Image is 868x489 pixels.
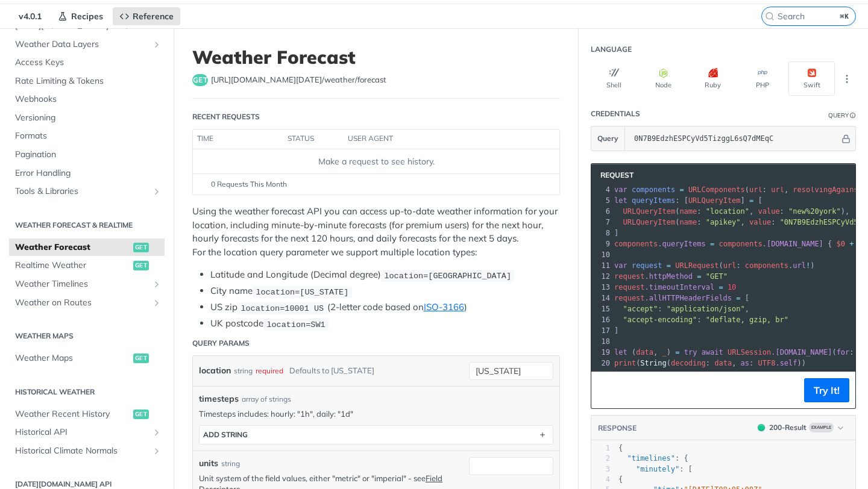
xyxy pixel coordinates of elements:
[758,207,779,216] span: value
[15,130,162,142] span: Formats
[133,410,149,419] span: get
[15,352,130,364] span: Weather Maps
[133,354,149,363] span: get
[152,428,162,437] button: Show subpages for Historical API
[15,149,162,161] span: Pagination
[688,196,741,205] span: URLQueryItem
[675,218,679,226] span: (
[199,362,231,379] label: location
[736,294,740,302] span: =
[745,294,749,302] span: [
[728,283,736,291] span: 10
[192,205,560,259] p: Using the weather forecast API you can access up-to-date weather information for your location, i...
[623,207,675,216] span: URLQueryItem
[210,317,560,331] li: UK postcode
[15,167,162,179] span: Error Handling
[591,206,612,217] div: 6
[152,40,162,49] button: Show subpages for Weather Data Layers
[675,196,679,205] span: :
[9,164,165,182] a: Error Handling
[632,348,636,357] span: (
[591,293,612,304] div: 14
[591,304,612,314] div: 15
[15,112,162,124] span: Versioning
[614,326,618,335] span: ]
[198,155,555,168] div: Make a request to see history.
[591,271,612,282] div: 12
[841,207,849,216] span: ),
[675,348,679,357] span: =
[841,73,852,84] svg: More ellipsis
[192,46,560,68] h1: Weather Forecast
[9,54,165,72] a: Access Keys
[614,240,658,248] span: components
[706,272,728,281] span: "GET"
[9,90,165,108] a: Webhooks
[658,240,705,248] span: .queryItems
[591,195,612,206] div: 5
[745,305,749,313] span: ,
[732,359,736,367] span: ,
[152,187,162,196] button: Show subpages for Tools & Libraries
[15,426,149,438] span: Historical API
[741,196,745,205] span: ]
[632,185,675,194] span: components
[9,387,165,397] h2: Historical Weather
[632,196,675,205] span: queryItems
[763,240,823,248] span: .[DOMAIN_NAME]
[9,405,165,423] a: Weather Recent Historyget
[618,454,688,463] span: : {
[645,272,693,281] span: .httpMethod
[15,260,130,272] span: Realtime Weather
[645,294,732,302] span: .allHTTPHeaderFields
[133,11,174,22] span: Reference
[15,241,130,254] span: Weather Forecast
[788,207,841,216] span: "new%20york"
[203,430,248,439] div: ADD string
[806,261,810,270] span: !
[15,445,149,457] span: Historical Climate Normals
[849,240,854,248] span: +
[679,185,684,194] span: =
[51,7,110,25] a: Recipes
[706,218,741,226] span: "apikey"
[763,185,767,194] span: :
[736,261,740,270] span: :
[614,272,645,281] span: request
[784,185,788,194] span: ,
[591,108,640,119] div: Credentials
[675,207,679,216] span: (
[9,220,165,231] h2: Weather Forecast & realtime
[809,423,834,432] span: Example
[636,359,640,367] span: (
[199,393,239,405] span: timesteps
[850,113,856,119] i: Information
[591,44,632,55] div: Language
[113,7,180,25] a: Reference
[739,61,785,96] button: PHP
[591,217,612,228] div: 7
[838,70,856,88] button: More Languages
[71,11,103,22] span: Recipes
[636,465,679,473] span: "minutely"
[12,7,48,25] span: v4.0.1
[690,61,736,96] button: Ruby
[758,359,776,367] span: UTF8
[614,229,618,237] span: ]
[749,359,753,367] span: :
[706,359,710,367] span: :
[9,109,165,127] a: Versioning
[199,457,218,470] label: units
[591,260,612,271] div: 11
[133,243,149,252] span: get
[645,283,715,291] span: .timeoutInterval
[614,294,645,302] span: request
[211,179,287,190] span: 0 Requests This Month
[758,196,763,205] span: [
[653,348,658,357] span: ,
[828,111,856,120] div: QueryInformation
[591,325,612,336] div: 17
[675,261,719,270] span: URLRequest
[640,359,666,367] span: String
[221,458,240,469] div: string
